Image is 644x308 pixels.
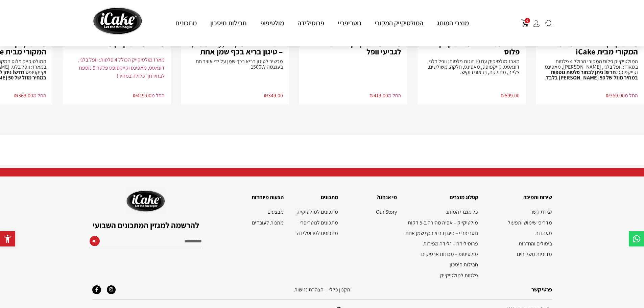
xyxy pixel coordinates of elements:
[264,92,268,99] span: ₪
[544,69,638,81] strong: חדש! ניתן לבחור פלטות נוספות במחיר מוזל של 50 [PERSON_NAME] בלבד.
[133,92,151,99] bdi: 419.00
[606,92,610,99] span: ₪
[294,286,324,293] a: הצהרת נגישות
[404,272,478,279] a: פלטות למולטיקייק
[290,219,338,226] a: מתכונים לנוטריפרי
[290,193,338,202] h2: מתכונים
[430,19,476,27] a: מוצרי המותג
[501,92,520,99] bdi: 599.00
[345,209,397,215] a: Our Story
[187,39,283,55] h3: נוטריפריי® המקורי (Nutrifry) – טיגון בריא בכף שמן אחת
[14,92,33,99] bdi: 369.00
[290,209,338,236] nav: תפריט
[369,92,374,99] span: ₪
[187,59,283,70] p: מכשיר לטיגון בריא בכף שמן על ידי אוויר חם בעוצמה 1500W
[485,251,552,257] a: מדיניות משלוחים
[404,209,478,215] a: כל מוצרי המותג
[291,19,331,27] a: פרוטילידה
[424,59,520,75] p: מארז מולטיקיק עם 10 זוגות פלטות: וופל בלגי, דונאטס, קייקפופס, מאפינס, חלקה, משולשים, צלייה, מחולק...
[485,193,552,202] h2: שירות ותמיכה
[485,209,552,257] nav: תפריט
[404,230,478,236] a: נוטריפריי – טיגון בריא בכף שמן אחת
[228,209,284,226] nav: תפריט
[404,261,478,268] a: חבילות חיסכון
[14,92,18,99] span: ₪
[90,221,202,229] h2: להרשמה למגזין המתכונים השבועי
[542,39,638,55] h3: מולטיקייק® פלוס – המכשיר המקורי מבית iCake
[69,56,165,80] div: מארז מולטיקייק הכולל 4 פלטות: וופל בלגי, דונאטס, מאפינס וקייקפופס פלטה 5 נוספת לבחירתך כלולה במחיר!
[69,92,165,100] p: החל מ
[228,209,284,215] a: מבצעים
[69,39,165,47] h3: מארז מולטיקייק 5 ב-1
[485,240,552,247] a: ביטולים והחזרות
[606,92,625,99] bdi: 369.00
[404,251,478,257] a: מולטיפופ – מכונות ארטיקים
[524,142,544,151] span: לחץ כאן
[264,92,283,99] bdi: 349.00
[516,138,552,155] a: לחץ כאן
[169,19,204,27] a: מתכונים
[345,209,397,215] nav: תפריט
[368,19,430,27] a: המולטיקייק המקורי
[290,209,338,215] a: מתכונים למולטיקייק
[254,19,291,27] a: מולטיפופ
[345,193,397,202] h2: מי אנחנו?
[521,19,529,27] button: פתח עגלת קניות צדדית
[404,193,478,202] h2: קטלוג מוצרים
[228,219,284,226] a: מתנות לעובדים
[369,92,388,99] bdi: 419.00
[404,209,478,278] nav: תפריט
[133,92,137,99] span: ₪
[204,19,254,27] a: חבילות חיסכון
[404,240,478,247] a: פרוטילידה – גלידה מפירות
[485,219,552,226] a: מדריכי שימוש ותפעול
[424,39,520,55] h3: חבילת 10 ב-1 המולטיקייק פלוס
[485,230,552,236] a: מעבדות
[525,18,530,23] span: 0
[290,230,338,236] a: מתכונים לפרוטלידה
[331,19,368,27] a: נוטריפריי
[542,59,638,80] p: המולטיקייק פלוס המקורי הכולל 4 פלטות במארז: וופל בלגי, [PERSON_NAME], מאפינס וקייקפופס.
[329,286,350,293] a: תקנון‭ ‬כללי
[305,39,401,55] h3: מארז מולטיקייק + פלטה לגביעי וופל
[228,193,284,202] h2: הצעות מיוחדות
[531,286,552,293] a: פרטי קשר
[521,19,529,27] img: shopping-cart.png
[404,219,478,226] a: מולטיקייק – אפיה מהירה ב-5 דקות
[542,92,638,100] p: החל מ
[305,92,401,100] p: החל מ
[501,92,505,99] span: ₪
[485,209,552,215] a: יצירת קשר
